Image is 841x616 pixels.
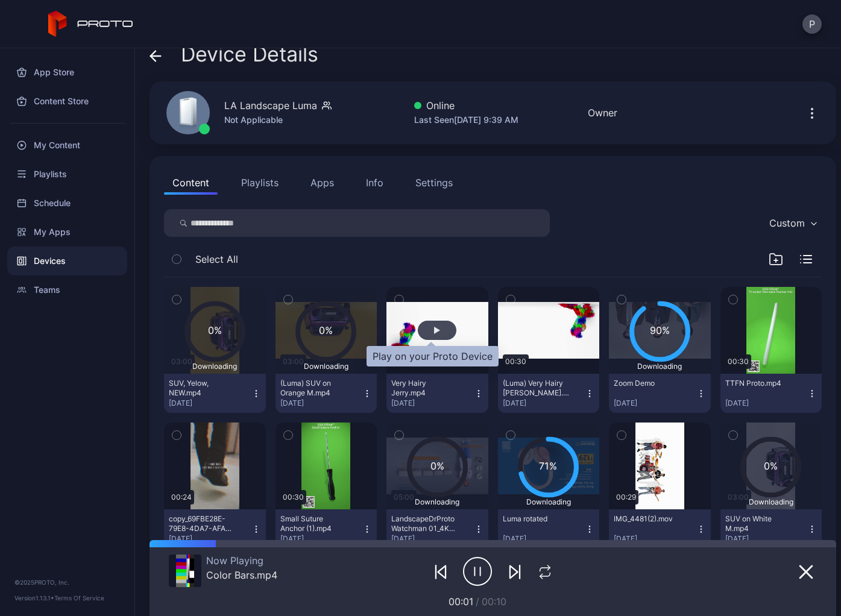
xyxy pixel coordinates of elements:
div: [DATE] [614,398,696,408]
button: Apps [302,171,342,195]
div: Downloading [407,498,468,508]
a: My Apps [7,218,127,247]
span: Select All [195,252,238,266]
span: Device Details [181,43,318,66]
div: [DATE] [391,534,474,544]
div: Zoom Demo [614,379,680,388]
button: P [802,14,822,34]
text: 0% [764,460,778,472]
button: Content [164,171,218,195]
text: 71% [540,460,558,472]
button: IMG_4481(2).mov[DATE] [609,509,711,548]
div: Very Hairy Jerry.mp4 [391,379,458,398]
text: 90% [650,324,670,336]
div: Online [414,98,518,113]
div: copy_69FBE28E-79E8-4DA7-AFAC-5AC2D5560AD6 (1).MOV [169,514,235,533]
a: Playlists [7,160,127,189]
button: (Luma) Very Hairy [PERSON_NAME].mp4[DATE] [498,374,600,413]
div: Downloading [629,362,690,372]
span: Version 1.13.1 • [14,594,54,602]
div: [DATE] [614,534,696,544]
button: copy_69FBE28E-79E8-4DA7-AFAC-5AC2D5560AD6 (1).MOV[DATE] [164,509,266,548]
div: TTFN Proto.mp4 [725,379,792,388]
div: Info [366,175,383,190]
button: SUV, Yelow, NEW.mp4[DATE] [164,374,266,413]
div: [DATE] [725,534,808,544]
div: IMG_4481(2).mov [614,514,680,524]
div: [DATE] [169,534,251,544]
div: Play on your Proto Device [367,346,499,366]
span: / [476,596,479,608]
a: Content Store [7,87,127,116]
text: 0% [208,324,222,336]
div: Small Suture Anchor (1).mp4 [280,514,347,533]
div: [DATE] [725,398,808,408]
div: Settings [415,175,453,190]
a: Terms Of Service [54,594,104,602]
div: [DATE] [503,398,585,408]
div: Downloading [518,498,579,508]
button: Info [358,171,392,195]
div: [DATE] [391,398,474,408]
div: Downloading [740,498,801,508]
button: Playlists [233,171,287,195]
button: Settings [407,171,461,195]
div: (Luma) SUV on Orange M.mp4 [280,379,347,398]
div: (Luma) Very Hairy Jerry.mp4 [503,379,569,398]
button: TTFN Proto.mp4[DATE] [720,374,822,413]
div: Custom [769,217,805,229]
div: Owner [588,105,617,120]
button: (Luma) SUV on Orange M.mp4[DATE] [276,374,377,413]
div: SUV on White M.mp4 [725,514,792,533]
div: © 2025 PROTO, Inc. [14,577,120,587]
a: App Store [7,58,127,87]
div: SUV, Yelow, NEW.mp4 [169,379,235,398]
div: Luma rotated [503,514,569,524]
div: Color Bars.mp4 [206,569,277,581]
text: 0% [319,324,333,336]
div: Now Playing [206,555,277,567]
button: Zoom Demo[DATE] [609,374,711,413]
a: My Content [7,131,127,160]
div: LA Landscape Luma [224,98,317,113]
div: Not Applicable [224,113,332,127]
button: SUV on White M.mp4[DATE] [720,509,822,548]
div: LandscapeDrProtoWatchman 01_4K copy.mov [391,514,458,533]
span: 00:10 [482,596,506,608]
div: [DATE] [280,398,363,408]
div: [DATE] [169,398,251,408]
button: Very Hairy Jerry.mp4[DATE] [386,374,488,413]
button: LandscapeDrProtoWatchman 01_4K copy.mov[DATE] [386,509,488,548]
div: [DATE] [503,534,585,544]
button: Custom [763,209,822,237]
div: Downloading [295,362,356,372]
div: Last Seen [DATE] 9:39 AM [414,113,518,127]
a: Schedule [7,189,127,218]
div: [DATE] [280,534,363,544]
div: Downloading [184,362,245,372]
span: 00:01 [449,596,473,608]
text: 0% [430,460,444,472]
a: Devices [7,247,127,275]
button: Luma rotated[DATE] [498,509,600,548]
a: Teams [7,275,127,304]
button: Small Suture Anchor (1).mp4[DATE] [276,509,377,548]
